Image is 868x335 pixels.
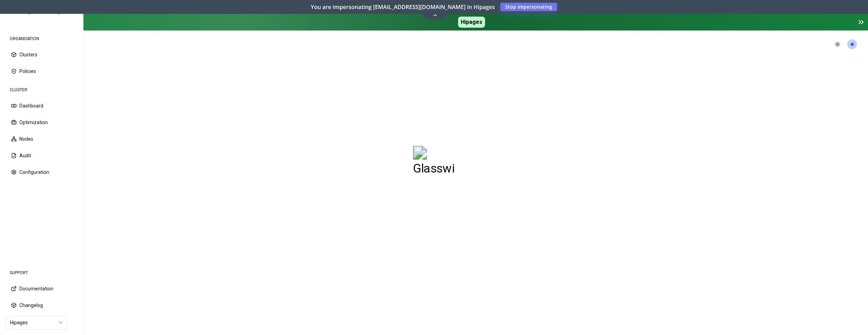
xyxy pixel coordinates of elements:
[6,298,78,313] button: Changelog
[6,281,78,296] button: Documentation
[6,131,78,147] button: Nodes
[6,165,78,180] button: Configuration
[6,32,78,46] div: ORGANISATION
[6,83,78,97] div: CLUSTER
[6,98,78,113] button: Dashboard
[6,47,78,62] button: Clusters
[6,64,78,79] button: Policies
[6,266,78,280] div: SUPPORT
[458,17,485,28] span: Hipages
[6,115,78,130] button: Optimization
[6,148,78,163] button: Audit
